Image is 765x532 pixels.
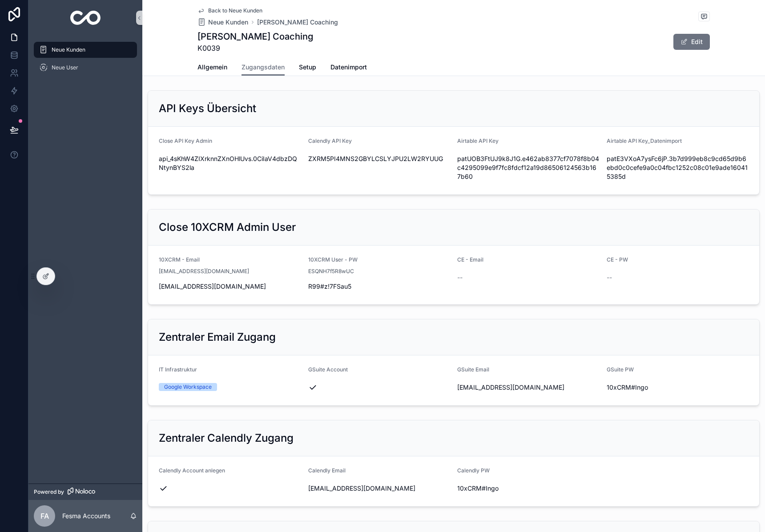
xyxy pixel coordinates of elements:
a: [PERSON_NAME] Coaching [257,18,338,27]
a: Neue Kunden [197,18,248,27]
span: Calendly Account anlegen [159,467,225,474]
span: -- [457,273,463,282]
span: ESQNH7f5R8wUC [308,268,354,275]
span: Neue Kunden [52,46,85,53]
a: Powered by [28,484,142,500]
span: [EMAIL_ADDRESS][DOMAIN_NAME] [457,383,600,392]
span: patUOB3FtUJ9k8J1G.e462ab8377cf7078f8b04c4295099e9f7fc8fdcf12a19d86506124563b167b60 [457,154,600,181]
div: Google Workspace [164,383,212,391]
span: Neue Kunden [208,18,248,27]
a: Zugangsdaten [242,59,285,76]
span: Airtable API Key_Datenimport [607,137,682,144]
a: Neue Kunden [34,42,137,58]
span: FA [40,511,49,521]
span: R99#z!7FSau5 [308,282,451,291]
a: Setup [299,59,316,77]
span: GSuite PW [607,366,634,373]
span: Setup [299,63,316,72]
span: 10xCRM#Ingo [607,383,749,392]
a: Neue User [34,60,137,76]
span: GSuite Email [457,366,489,373]
div: scrollable content [28,36,142,87]
a: Allgemein [197,59,227,77]
span: 10XCRM User - PW [308,256,358,263]
span: Allgemein [197,63,227,72]
p: Fesma Accounts [62,512,110,520]
span: [EMAIL_ADDRESS][DOMAIN_NAME] [159,282,301,291]
span: Powered by [34,488,64,496]
span: K0039 [197,43,313,53]
h2: Zentraler Email Zugang [159,330,276,344]
span: -- [607,273,612,282]
img: App logo [70,11,101,25]
h2: Zentraler Calendly Zugang [159,431,294,445]
button: Edit [673,34,710,50]
span: GSuite Account [308,366,348,373]
span: CE - PW [607,256,628,263]
h2: Close 10XCRM Admin User [159,220,296,234]
span: 10xCRM#Ingo [457,484,600,493]
h1: [PERSON_NAME] Coaching [197,30,313,43]
h2: API Keys Übersicht [159,101,256,116]
span: ZXRM5PI4MNS2GBYLCSLYJPU2LW2RYUUG [308,154,451,163]
span: Back to Neue Kunden [208,7,262,14]
span: Airtable API Key [457,137,499,144]
span: patE3VXoA7ysFc6jP.3b7d999eb8c9cd65d9b6ebd0c0cefe9a0c04fbc1252c08c01e9ade160415385d [607,154,749,181]
span: IT Infrastruktur [159,366,197,373]
a: Back to Neue Kunden [197,7,262,14]
span: Calendly PW [457,467,490,474]
span: Datenimport [330,63,367,72]
span: [EMAIL_ADDRESS][DOMAIN_NAME] [308,484,451,493]
span: Neue User [52,64,78,71]
span: Calendly API Key [308,137,352,144]
span: Zugangsdaten [242,63,285,72]
span: 10XCRM - Email [159,256,200,263]
a: Datenimport [330,59,367,77]
span: [EMAIL_ADDRESS][DOMAIN_NAME] [159,268,249,275]
span: api_4sKhW4ZIXrknnZXnOHlUvs.0CiIaV4dbzDQNtynBYS2la [159,154,301,172]
span: CE - Email [457,256,483,263]
span: Close API Key Admin [159,137,212,144]
span: Calendly Email [308,467,346,474]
